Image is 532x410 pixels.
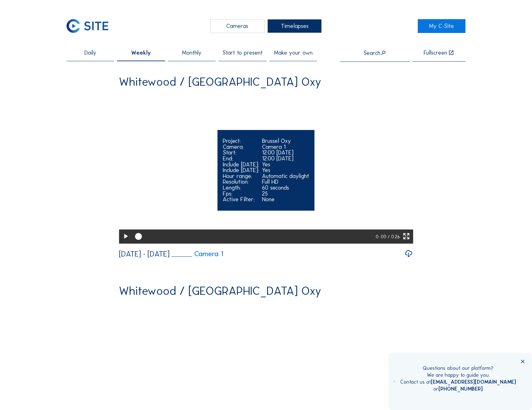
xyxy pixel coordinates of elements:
div: Camera: [223,144,259,150]
video: Your browser does not support the video tag. [119,95,413,242]
div: Hour range: [223,173,259,179]
div: Questions about our platform? [400,365,516,372]
div: Brussel Oxy [262,138,309,144]
div: Whitewood / [GEOGRAPHIC_DATA] Oxy [119,285,321,297]
div: / 0:26 [388,229,400,243]
div: Resolution: [223,179,259,185]
div: Yes [262,167,309,173]
div: None [262,197,309,202]
div: Timelapses [267,19,322,33]
div: Yes [262,162,309,168]
div: 0: 00 [376,229,387,243]
div: 12:00 [DATE] [262,150,309,156]
div: 12:00 [DATE] [262,156,309,162]
span: Weekly [131,50,151,56]
div: Fps: [223,191,259,197]
div: Project: [223,138,259,144]
div: Contact us at [400,379,516,386]
div: Cameras [210,19,265,33]
span: Monthly [182,50,202,56]
a: [EMAIL_ADDRESS][DOMAIN_NAME] [431,379,516,385]
div: Start: [223,150,259,156]
div: Fullscreen [424,50,447,56]
a: C-SITE Logo [67,19,115,33]
div: or [400,386,516,392]
div: 25 [262,191,309,197]
div: Include [DATE]: [223,167,259,173]
img: C-SITE Logo [67,19,108,33]
div: [DATE] - [DATE] [119,250,169,258]
div: Camera 1 [262,144,309,150]
div: We are happy to guide you. [400,372,516,379]
div: 60 seconds [262,185,309,191]
span: Daily [84,50,96,56]
span: Make your own [274,50,313,56]
img: operator [394,365,395,397]
div: Active Filter: [223,197,259,202]
div: Automatic daylight [262,173,309,179]
a: [PHONE_NUMBER] [438,386,483,392]
div: Length: [223,185,259,191]
span: Start to present [223,50,263,56]
div: Include [DATE]: [223,162,259,168]
div: Whitewood / [GEOGRAPHIC_DATA] Oxy [119,76,321,88]
div: End: [223,156,259,162]
a: Camera 1 [172,251,223,257]
a: My C-Site [418,19,466,33]
div: Full HD [262,179,309,185]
